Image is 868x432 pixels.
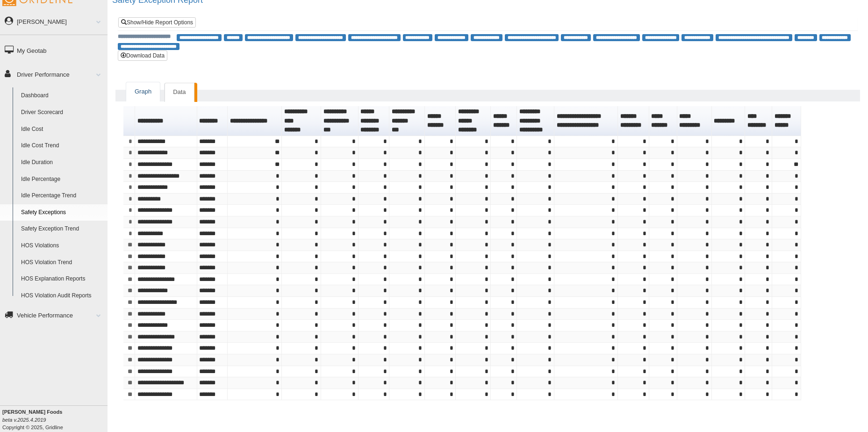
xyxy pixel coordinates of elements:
[197,106,228,136] th: Sort column
[17,254,108,271] a: HOS Violation Trend
[118,50,167,61] button: Download Data
[321,106,359,136] th: Sort column
[118,17,196,28] a: Show/Hide Report Options
[517,106,554,136] th: Sort column
[425,106,456,136] th: Sort column
[2,417,46,423] i: beta v.2025.4.2019
[17,171,108,188] a: Idle Percentage
[745,106,772,136] th: Sort column
[17,87,108,104] a: Dashboard
[165,83,194,102] a: Data
[17,104,108,121] a: Driver Scorecard
[17,121,108,138] a: Idle Cost
[554,106,618,136] th: Sort column
[282,106,321,136] th: Sort column
[17,221,108,238] a: Safety Exception Trend
[17,238,108,254] a: HOS Violations
[17,204,108,221] a: Safety Exceptions
[359,106,390,136] th: Sort column
[491,106,517,136] th: Sort column
[389,106,425,136] th: Sort column
[772,106,801,136] th: Sort column
[649,106,677,136] th: Sort column
[17,288,108,304] a: HOS Violation Audit Reports
[456,106,491,136] th: Sort column
[2,409,62,415] b: [PERSON_NAME] Foods
[126,82,160,101] a: Graph
[618,106,649,136] th: Sort column
[712,106,746,136] th: Sort column
[2,408,108,431] div: Copyright © 2025, Gridline
[17,187,108,204] a: Idle Percentage Trend
[17,271,108,288] a: HOS Explanation Reports
[17,137,108,154] a: Idle Cost Trend
[228,106,282,136] th: Sort column
[135,106,197,136] th: Sort column
[677,106,712,136] th: Sort column
[17,154,108,171] a: Idle Duration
